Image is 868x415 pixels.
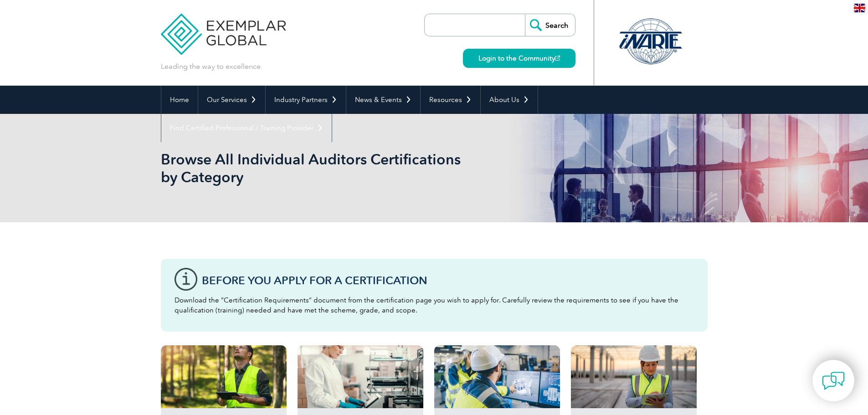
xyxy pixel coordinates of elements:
[346,86,420,114] a: News & Events
[421,86,480,114] a: Resources
[555,56,560,61] img: open_square.png
[481,86,538,114] a: About Us
[161,86,198,114] a: Home
[198,86,265,114] a: Our Services
[822,369,845,392] img: contact-chat.png
[202,275,694,286] h3: Before You Apply For a Certification
[161,61,261,72] p: Leading the way to excellence
[266,86,346,114] a: Industry Partners
[463,49,575,68] a: Login to the Community
[175,295,694,315] p: Download the “Certification Requirements” document from the certification page you wish to apply ...
[854,4,865,12] img: en
[161,150,511,186] h1: Browse All Individual Auditors Certifications by Category
[161,114,332,142] a: Find Certified Professional / Training Provider
[525,14,575,36] input: Search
